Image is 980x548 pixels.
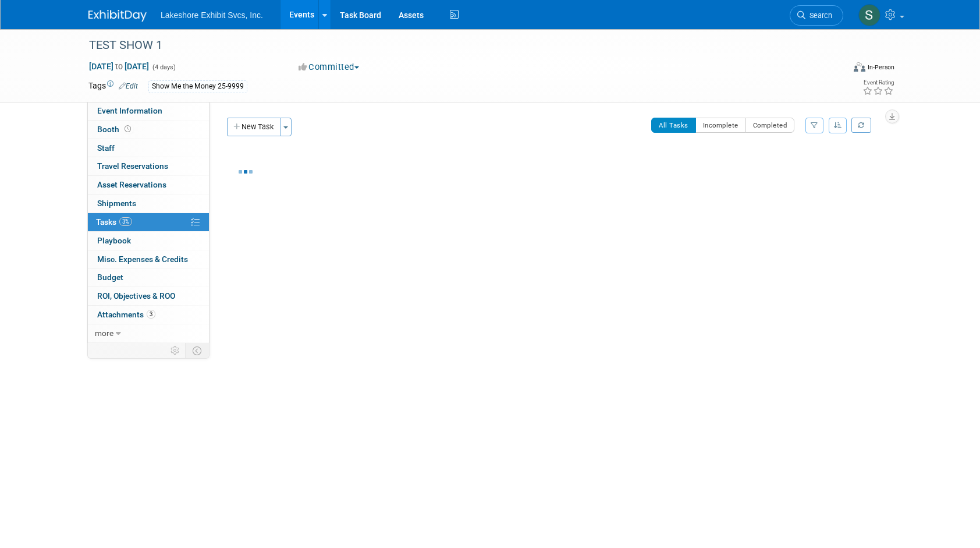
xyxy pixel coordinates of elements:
[88,61,150,72] span: [DATE] [DATE]
[88,139,209,157] a: Staff
[186,343,210,358] td: Toggle Event Tabs
[88,213,209,231] a: Tasks3%
[165,343,186,358] td: Personalize Event Tab Strip
[851,118,871,133] a: Refresh
[88,10,147,22] img: ExhibitDay
[97,125,133,134] span: Booth
[695,118,746,133] button: Incomplete
[651,118,696,133] button: All Tasks
[88,324,209,342] a: more
[294,61,364,73] button: Committed
[97,273,123,282] span: Budget
[88,102,209,120] a: Event Information
[147,310,155,319] span: 3
[113,62,125,71] span: to
[97,310,155,319] span: Attachments
[97,143,115,153] span: Staff
[88,287,209,305] a: ROI, Objectives & ROO
[88,232,209,250] a: Playbook
[97,199,136,208] span: Shipments
[88,306,209,324] a: Attachments3
[88,250,209,268] a: Misc. Expenses & Credits
[88,80,138,93] td: Tags
[88,195,209,213] a: Shipments
[119,82,138,90] a: Edit
[97,161,168,171] span: Travel Reservations
[97,254,188,264] span: Misc. Expenses & Credits
[227,118,280,136] button: New Task
[97,291,175,300] span: ROI, Objectives & ROO
[122,125,133,133] span: Booth not reserved yet
[88,157,209,175] a: Travel Reservations
[88,121,209,139] a: Booth
[96,217,132,227] span: Tasks
[151,63,176,71] span: (4 days)
[85,35,826,56] div: TEST SHOW 1
[95,328,113,338] span: more
[148,80,247,93] div: Show Me the Money 25-9999
[858,4,880,26] img: Stephen Hurn
[862,80,894,86] div: Event Rating
[775,61,894,78] div: Event Format
[97,106,162,115] span: Event Information
[745,118,795,133] button: Completed
[867,63,894,72] div: In-Person
[790,5,843,26] a: Search
[97,180,166,189] span: Asset Reservations
[97,236,131,245] span: Playbook
[239,170,253,174] img: loading...
[854,62,865,72] img: Format-Inperson.png
[88,176,209,194] a: Asset Reservations
[161,10,263,20] span: Lakeshore Exhibit Svcs, Inc.
[88,268,209,287] a: Budget
[119,217,132,226] span: 3%
[805,11,832,20] span: Search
